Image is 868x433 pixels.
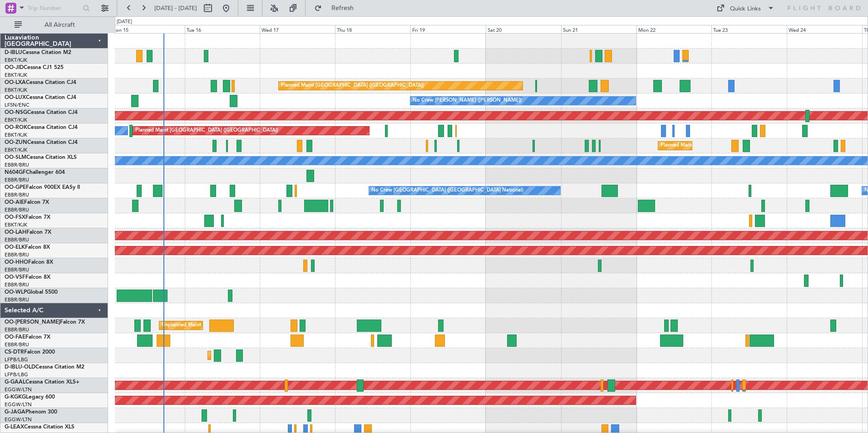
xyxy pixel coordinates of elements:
[5,170,65,175] a: N604GFChallenger 604
[5,50,22,55] span: D-IBLU
[5,424,74,430] a: G-LEAXCessna Citation XLS
[5,251,29,258] a: EBBR/BRU
[5,320,60,325] span: OO-[PERSON_NAME]
[5,394,26,400] span: G-KGKG
[5,140,78,145] a: OO-ZUNCessna Citation CJ4
[5,207,29,213] a: EBBR/BRU
[5,409,25,415] span: G-JAGA
[5,320,85,325] a: OO-[PERSON_NAME]Falcon 7X
[5,72,27,79] a: EBKT/KJK
[5,125,27,130] span: OO-ROK
[5,245,25,250] span: OO-ELK
[210,349,256,362] div: Planned Maint Sofia
[5,266,29,273] a: EBBR/BRU
[5,215,25,220] span: OO-FSX
[5,50,71,55] a: D-IBLUCessna Citation M2
[5,326,29,333] a: EBBR/BRU
[5,155,77,160] a: OO-SLMCessna Citation XLS
[310,1,365,15] button: Refresh
[5,170,26,175] span: N604GF
[5,230,51,235] a: OO-LAHFalcon 7X
[260,25,335,33] div: Wed 17
[5,409,57,415] a: G-JAGAPhenom 300
[410,25,486,33] div: Fri 19
[486,25,561,33] div: Sat 20
[711,25,787,33] div: Tue 23
[5,335,50,340] a: OO-FAEFalcon 7X
[162,319,332,332] div: Unplanned Maint [GEOGRAPHIC_DATA] ([GEOGRAPHIC_DATA] National)
[185,25,260,33] div: Tue 16
[5,200,49,205] a: OO-AIEFalcon 7X
[5,125,78,130] a: OO-ROKCessna Citation CJ4
[5,296,29,303] a: EBBR/BRU
[5,57,27,64] a: EBKT/KJK
[5,364,84,370] a: D-IBLU-OLDCessna Citation M2
[5,401,32,408] a: EGGW/LTN
[5,416,32,423] a: EGGW/LTN
[5,192,29,198] a: EBBR/BRU
[5,102,30,108] a: LFSN/ENC
[712,1,779,15] button: Quick Links
[661,139,766,153] div: Planned Maint Kortrijk-[GEOGRAPHIC_DATA]
[5,65,24,70] span: OO-JID
[5,260,53,265] a: OO-HHOFalcon 8X
[730,5,761,14] div: Quick Links
[5,95,26,100] span: OO-LUX
[5,260,28,265] span: OO-HHO
[371,184,523,197] div: No Crew [GEOGRAPHIC_DATA] ([GEOGRAPHIC_DATA] National)
[117,18,132,26] div: [DATE]
[5,335,25,340] span: OO-FAE
[5,177,29,183] a: EBBR/BRU
[5,117,27,123] a: EBKT/KJK
[109,25,185,33] div: Mon 15
[154,4,197,12] span: [DATE] - [DATE]
[5,341,29,348] a: EBBR/BRU
[24,22,96,28] span: All Aircraft
[5,162,29,168] a: EBBR/BRU
[5,281,29,288] a: EBBR/BRU
[5,185,80,190] a: OO-GPEFalcon 900EX EASy II
[5,80,26,85] span: OO-LXA
[5,147,27,153] a: EBKT/KJK
[5,215,50,220] a: OO-FSXFalcon 7X
[5,394,55,400] a: G-KGKGLegacy 600
[5,371,28,378] a: LFPB/LBG
[5,356,28,363] a: LFPB/LBG
[5,349,55,355] a: CS-DTRFalcon 2000
[5,236,29,243] a: EBBR/BRU
[5,80,76,85] a: OO-LXACessna Citation CJ4
[5,200,24,205] span: OO-AIE
[28,1,80,15] input: Trip Number
[787,25,862,33] div: Wed 24
[335,25,410,33] div: Thu 18
[413,94,522,108] div: No Crew [PERSON_NAME] ([PERSON_NAME])
[5,290,58,295] a: OO-WLPGlobal 5500
[5,379,79,385] a: G-GAALCessna Citation XLS+
[10,18,99,32] button: All Aircraft
[5,424,24,430] span: G-LEAX
[5,379,25,385] span: G-GAAL
[281,79,424,93] div: Planned Maint [GEOGRAPHIC_DATA] ([GEOGRAPHIC_DATA])
[5,364,35,370] span: D-IBLU-OLD
[135,124,278,138] div: Planned Maint [GEOGRAPHIC_DATA] ([GEOGRAPHIC_DATA])
[5,65,64,70] a: OO-JIDCessna CJ1 525
[5,140,27,145] span: OO-ZUN
[5,245,50,250] a: OO-ELKFalcon 8X
[5,155,26,160] span: OO-SLM
[561,25,636,33] div: Sun 21
[5,87,27,93] a: EBKT/KJK
[5,221,27,228] a: EBKT/KJK
[5,110,27,115] span: OO-NSG
[5,386,32,393] a: EGGW/LTN
[5,132,27,138] a: EBKT/KJK
[5,185,26,190] span: OO-GPE
[324,5,362,11] span: Refresh
[5,230,26,235] span: OO-LAH
[5,110,78,115] a: OO-NSGCessna Citation CJ4
[5,95,76,100] a: OO-LUXCessna Citation CJ4
[5,275,25,280] span: OO-VSF
[5,275,50,280] a: OO-VSFFalcon 8X
[636,25,712,33] div: Mon 22
[5,349,24,355] span: CS-DTR
[5,290,27,295] span: OO-WLP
